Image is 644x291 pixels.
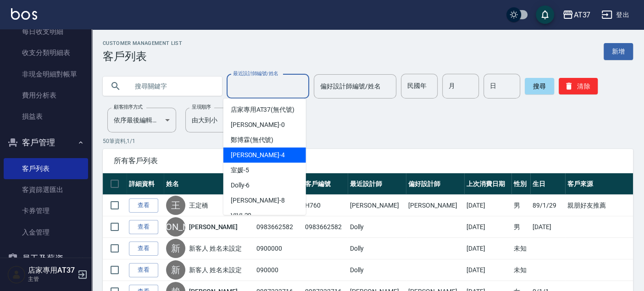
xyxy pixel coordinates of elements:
th: 姓名 [164,173,254,195]
a: 新客人 姓名未設定 [189,265,242,275]
td: 0983662582 [303,216,348,238]
a: 入金管理 [4,222,88,243]
a: 收支分類明細表 [4,42,88,63]
input: 搜尋關鍵字 [128,74,215,99]
label: 顧客排序方式 [114,104,143,110]
th: 生日 [530,173,565,195]
a: 查看 [129,198,158,213]
button: 登出 [598,6,633,23]
h2: Customer Management List [103,40,182,46]
td: [DATE] [530,216,565,238]
a: 卡券管理 [4,200,88,221]
div: 王 [166,196,185,215]
a: 查看 [129,242,158,256]
td: 男 [511,195,530,216]
img: Person [7,265,26,284]
span: [PERSON_NAME] -4 [231,150,285,160]
a: 查看 [129,220,158,234]
a: 查看 [129,263,158,277]
td: Dolly [348,259,406,281]
td: H760 [303,195,348,216]
td: Dolly [348,216,406,238]
button: 搜尋 [525,78,554,94]
th: 客戶編號 [303,173,348,195]
div: 依序最後編輯時間 [107,108,176,132]
a: [PERSON_NAME] [189,222,238,231]
span: 店家專用AT37 (無代號) [231,105,294,115]
label: 呈現順序 [192,104,211,110]
td: [DATE] [464,259,511,281]
span: [PERSON_NAME] -0 [231,120,285,130]
span: 鄭博霖 (無代號) [231,135,274,145]
h3: 客戶列表 [103,50,182,63]
a: 每日收支明細 [4,21,88,42]
th: 上次消費日期 [464,173,511,195]
td: [PERSON_NAME] [406,195,464,216]
td: 0983662582 [254,216,303,238]
div: [PERSON_NAME] [166,217,185,236]
button: 員工及薪資 [4,247,88,270]
button: 清除 [559,78,598,94]
a: 非現金明細對帳單 [4,64,88,85]
div: 新 [166,239,185,258]
td: 89/1/29 [530,195,565,216]
span: VIVI -20 [231,211,252,220]
button: save [536,5,554,24]
td: [DATE] [464,238,511,259]
a: 新增 [604,43,633,60]
div: AT37 [573,9,590,21]
a: 王定橋 [189,201,208,210]
span: Dolly -6 [231,181,250,190]
button: 客戶管理 [4,131,88,154]
a: 費用分析表 [4,85,88,106]
td: Dolly [348,238,406,259]
th: 詳細資料 [127,173,164,195]
th: 客戶來源 [565,173,633,195]
td: 090000 [254,259,303,281]
span: [PERSON_NAME] -8 [231,196,285,205]
td: 親朋好友推薦 [565,195,633,216]
td: 0900000 [254,238,303,259]
td: [DATE] [464,195,511,216]
th: 最近設計師 [348,173,406,195]
img: Logo [11,8,37,20]
td: [PERSON_NAME] [348,195,406,216]
span: 室媛 -5 [231,165,249,175]
h5: 店家專用AT37 [28,266,75,275]
a: 損益表 [4,106,88,127]
a: 客戶列表 [4,158,88,179]
a: 新客人 姓名未設定 [189,244,242,253]
a: 客資篩選匯出 [4,179,88,200]
p: 主管 [28,275,75,283]
td: [DATE] [464,216,511,238]
th: 偏好設計師 [406,173,464,195]
td: 未知 [511,238,530,259]
span: 所有客戶列表 [114,156,622,165]
td: 男 [511,216,530,238]
div: 由大到小 [185,108,254,132]
th: 性別 [511,173,530,195]
label: 最近設計師編號/姓名 [233,70,278,77]
td: 未知 [511,259,530,281]
div: 新 [166,260,185,280]
button: AT37 [559,5,594,24]
p: 50 筆資料, 1 / 1 [103,137,633,145]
